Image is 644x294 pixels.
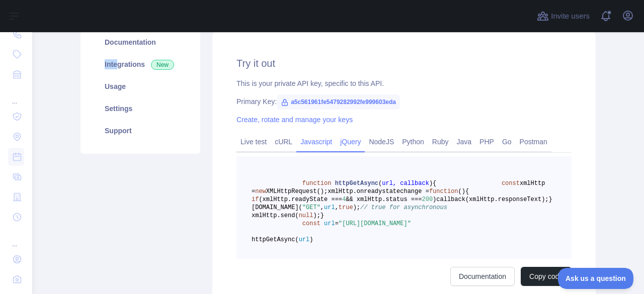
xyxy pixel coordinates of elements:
span: [DOMAIN_NAME]( [252,204,302,211]
a: Support [93,120,188,142]
a: Go [498,134,516,150]
span: // true for asynchronous [360,204,447,211]
iframe: Toggle Customer Support [558,268,634,289]
span: null [299,212,313,219]
span: xmlHttp.onreadystatechange = [328,188,429,195]
span: "[URL][DOMAIN_NAME]" [339,220,411,227]
span: url [324,220,335,227]
span: url, callback [382,180,429,187]
span: const [502,180,520,187]
span: { [433,180,436,187]
span: ( [458,188,461,195]
div: ... [8,228,24,248]
div: ... [8,85,24,106]
a: Javascript [296,134,336,150]
span: function [302,180,332,187]
span: 4 [342,196,346,203]
span: && xmlHttp.status === [346,196,422,203]
span: xmlHttp.send( [252,212,299,219]
button: Invite users [535,8,592,24]
span: ) [462,188,465,195]
span: } [320,212,324,219]
a: NodeJS [365,134,398,150]
a: Documentation [93,31,188,53]
a: Java [453,134,476,150]
a: Integrations New [93,53,188,75]
a: cURL [271,134,296,150]
span: httpGetAsync [335,180,378,187]
span: , [320,204,324,211]
button: Copy code [521,267,572,286]
span: ) [433,196,436,203]
span: ( [378,180,382,187]
span: 200 [422,196,433,203]
span: ); [313,212,320,219]
div: Primary Key: [236,96,572,107]
span: url [324,204,335,211]
span: "GET" [302,204,320,211]
a: Live test [236,134,271,150]
a: jQuery [336,134,365,150]
span: new [255,188,266,195]
span: } [549,196,552,203]
span: const [302,220,320,227]
span: function [429,188,458,195]
span: httpGetAsync( [252,236,299,243]
span: = [335,220,339,227]
a: Python [398,134,428,150]
a: Create, rotate and manage your keys [236,116,353,124]
span: (xmlHttp.readyState === [259,196,342,203]
span: a5c561961fe5479282992fe999603eda [277,94,400,110]
span: XMLHttpRequest(); [266,188,328,195]
span: true [339,204,353,211]
a: Usage [93,75,188,97]
span: url [299,236,310,243]
a: PHP [475,134,498,150]
span: ) [309,236,313,243]
span: callback(xmlHttp.responseText); [436,196,548,203]
h2: Try it out [236,56,572,70]
div: This is your private API key, specific to this API. [236,78,572,88]
a: Ruby [428,134,453,150]
span: { [465,188,469,195]
span: New [151,60,174,70]
a: Settings [93,97,188,120]
span: ); [353,204,360,211]
a: Postman [516,134,551,150]
span: , [335,204,339,211]
a: Documentation [450,267,515,286]
span: ) [429,180,433,187]
span: if [252,196,259,203]
span: Invite users [551,11,590,22]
